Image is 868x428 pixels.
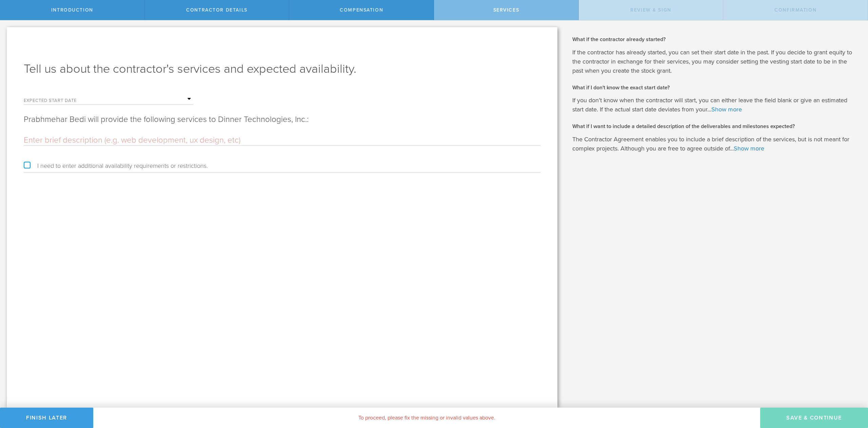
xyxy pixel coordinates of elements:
[24,61,540,77] h1: Tell us about the contractor's services and expected availability.
[630,7,671,13] span: Review & sign
[24,114,540,125] p: Prabhmehar Bedi will provide the following services to Dinner Technologies, Inc.:
[711,106,742,113] a: Show more
[186,7,248,13] span: Contractor details
[572,36,858,43] h2: What if the contractor already started?
[572,48,858,75] p: If the contractor has already started, you can set their start date in the past. If you decide to...
[493,7,519,13] span: Services
[734,145,764,152] a: Show more
[24,163,208,169] label: I need to enter additional availability requirements or restrictions.
[572,84,858,91] h2: What if I don't know the exact start date?
[93,408,760,428] div: To proceed, please fix the missing or invalid values above.
[572,123,858,130] h2: What if I want to include a detailed description of the deliverables and milestones expected?
[834,375,868,408] iframe: Chat Widget
[24,99,92,104] label: Expected start date
[340,7,383,13] span: Compensation
[24,135,540,145] input: Enter brief description (e.g. web development, ux design, etc)
[572,96,858,114] p: If you don’t know when the contractor will start, you can either leave the field blank or give an...
[572,135,858,153] p: The Contractor Agreement enables you to include a brief description of the services, but is not m...
[51,7,93,13] span: Introduction
[774,7,816,13] span: Confirmation
[760,408,868,428] button: Save & Continue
